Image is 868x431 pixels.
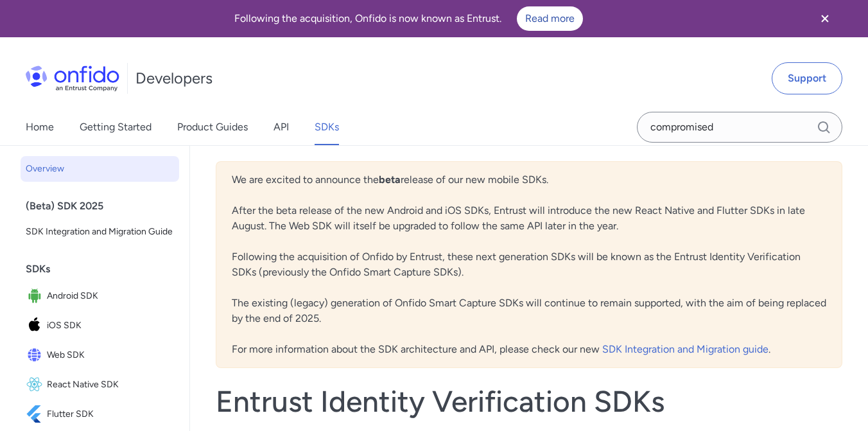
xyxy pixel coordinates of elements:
[26,224,174,240] span: SDK Integration and Migration Guide
[21,312,179,340] a: IconiOS SDKiOS SDK
[21,282,179,310] a: IconAndroid SDKAndroid SDK
[26,161,174,177] span: Overview
[21,371,179,399] a: IconReact Native SDKReact Native SDK
[15,6,801,31] div: Following the acquisition, Onfido is now known as Entrust.
[602,343,768,355] a: SDK Integration and Migration guide
[216,383,842,419] h1: Entrust Identity Verification SDKs
[21,341,179,369] a: IconWeb SDKWeb SDK
[26,376,47,394] img: IconReact Native SDK
[26,287,47,305] img: IconAndroid SDK
[216,161,842,368] div: We are excited to announce the release of our new mobile SDKs. After the beta release of the new ...
[47,317,174,335] span: iOS SDK
[379,173,401,186] b: beta
[47,405,174,423] span: Flutter SDK
[21,400,179,428] a: IconFlutter SDKFlutter SDK
[637,112,842,143] input: Onfido search input field
[26,405,47,423] img: IconFlutter SDK
[47,346,174,364] span: Web SDK
[26,346,47,364] img: IconWeb SDK
[135,68,213,89] h1: Developers
[26,317,47,335] img: IconiOS SDK
[517,6,583,31] a: Read more
[315,109,339,145] a: SDKs
[817,11,833,26] svg: Close banner
[21,156,179,182] a: Overview
[47,376,174,394] span: React Native SDK
[273,109,289,145] a: API
[47,287,174,305] span: Android SDK
[21,219,179,245] a: SDK Integration and Migration Guide
[177,109,248,145] a: Product Guides
[26,109,54,145] a: Home
[26,66,119,91] img: Onfido Logo
[26,256,184,282] div: SDKs
[80,109,152,145] a: Getting Started
[801,3,849,35] button: Close banner
[26,193,184,219] div: (Beta) SDK 2025
[772,62,842,94] a: Support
